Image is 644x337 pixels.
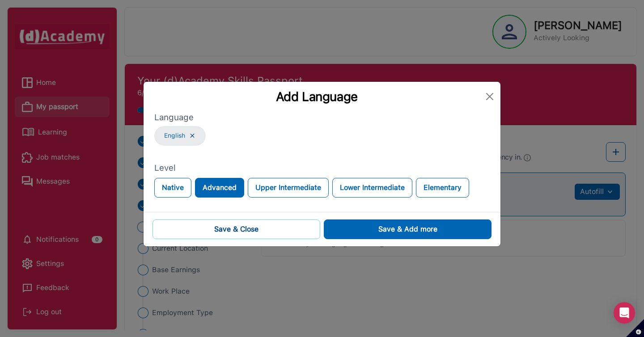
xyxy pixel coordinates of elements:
[195,178,244,198] button: Advanced
[154,162,490,175] label: Level
[332,178,412,198] button: Lower Intermediate
[154,178,191,198] button: Native
[151,89,483,104] div: Add Language
[214,224,258,235] div: Save & Close
[164,131,185,140] span: English
[189,132,196,139] img: ...
[153,219,320,239] button: Save & Close
[416,178,469,198] button: Elementary
[614,302,635,324] div: Open Intercom Messenger
[626,319,644,337] button: Set cookie preferences
[154,111,490,124] label: Language
[324,219,491,239] button: Save & Add more
[378,224,437,235] div: Save & Add more
[483,89,497,104] button: Close
[248,178,329,198] button: Upper Intermediate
